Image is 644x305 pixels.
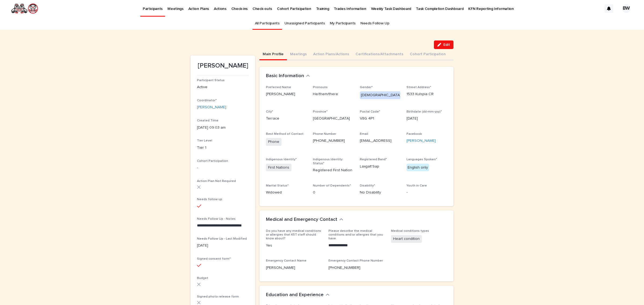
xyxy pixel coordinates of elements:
button: Medical and Emergency Contact [266,217,343,223]
button: Basic Information [266,73,310,79]
span: Number of Dependents* [313,184,351,187]
button: Certifications/Attachments [352,49,407,60]
span: Youth in Care [407,184,427,187]
span: Birthdate (dd-mm-yyy)* [407,110,442,113]
span: Cohort Participation [197,159,228,163]
p: He/them/there [313,91,353,97]
span: Phone [266,138,281,146]
h2: Education and Experience [266,292,324,298]
span: Created Time [197,119,218,122]
span: Heart condition [391,235,422,243]
span: Tier Level [197,139,212,142]
span: Best Method of Contact [266,132,303,136]
span: Needs Follow Up - Last Modified [197,237,247,240]
span: First Nations [266,164,291,172]
h2: Medical and Emergency Contact [266,217,337,223]
span: Pronouns [313,86,328,89]
span: Please describe the medical conditions and/or allergies that you have [328,229,383,240]
p: No Disability [360,190,400,195]
p: Terrace [266,116,306,121]
span: Registered Band* [360,158,387,161]
a: [PERSON_NAME] [407,139,436,143]
p: [DATE] [197,243,249,248]
a: [PERSON_NAME] [197,105,226,110]
span: Action Plan Not Required [197,180,236,183]
p: [PERSON_NAME] [197,62,249,70]
span: Emergency Contact Name [266,259,306,262]
span: Do you have any medical conditions or allergies that K5T staff should know about? [266,229,321,240]
span: Disability* [360,184,375,187]
p: Widowed [266,190,306,195]
a: Unassigned Participants [284,17,325,30]
a: Needs Follow Up [360,17,389,30]
div: [DEMOGRAPHIC_DATA] [360,91,402,99]
div: BW [622,4,631,13]
p: - [407,190,447,195]
p: [GEOGRAPHIC_DATA] [313,116,353,121]
p: Active [197,84,249,90]
span: Indigenous Identity: Status* [313,158,343,165]
span: City* [266,110,273,113]
img: rNyI97lYS1uoOg9yXW8k [11,3,38,14]
span: Phone Number [313,132,336,136]
span: Street Address* [407,86,431,89]
span: Province* [313,110,328,113]
button: Main Profile [259,49,287,60]
p: - [197,165,249,171]
button: Edit [434,40,453,49]
span: Medical conditions types [391,229,429,233]
p: [EMAIL_ADDRESS] [360,138,400,144]
span: Coordinator* [197,99,217,102]
span: Postal Code* [360,110,380,113]
span: Participant Status [197,79,225,82]
p: [DATE] [407,116,447,121]
p: 0 [313,190,353,195]
button: Action Plans/Actions [310,49,352,60]
p: Tier 1 [197,145,249,151]
span: Marital Status* [266,184,289,187]
span: Needs follow up [197,198,222,201]
p: Laxgalt'Sap [360,164,400,169]
span: Emergency Contact Phone Number [328,259,383,262]
button: Meetings [287,49,310,60]
div: English only [407,164,429,172]
span: Needs Follow Up - Notes [197,217,236,221]
h2: Basic Information [266,73,304,79]
a: [PHONE_NUMBER] [313,139,345,143]
span: Languages Spoken* [407,158,437,161]
button: Cohort Participation [407,49,449,60]
p: Registered First Nation [313,168,353,173]
button: Education and Experience [266,292,330,298]
p: [PERSON_NAME] [266,91,306,97]
span: Budget [197,277,208,280]
p: [DATE] 09:03 am [197,125,249,131]
span: Signed photo release form [197,295,239,298]
a: All Participants [255,17,280,30]
p: 1533 Kulspia CR [407,91,447,97]
span: Indigenous Identity* [266,158,297,161]
span: Preferred Name [266,86,291,89]
a: [PHONE_NUMBER] [328,266,360,270]
p: V8G 4P1 [360,116,400,121]
span: Signed consent form* [197,257,231,261]
span: Edit [443,43,450,47]
p: Yes [266,243,322,248]
p: [PERSON_NAME] [266,265,322,271]
span: Facebook [407,132,422,136]
a: My Participants [330,17,356,30]
span: Email [360,132,368,136]
span: Gender* [360,86,373,89]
